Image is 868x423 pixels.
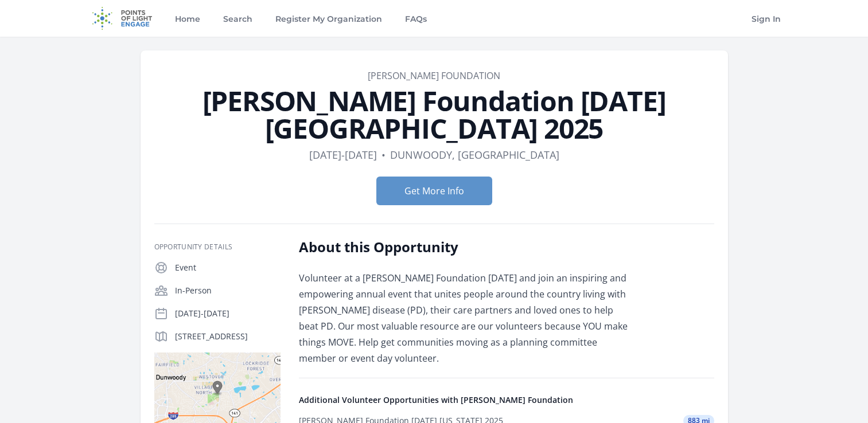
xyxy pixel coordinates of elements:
p: Event [175,262,281,273]
div: • [382,147,386,163]
h3: Opportunity Details [154,242,281,252]
p: Volunteer at a [PERSON_NAME] Foundation [DATE] and join an inspiring and empowering annual event ... [299,270,635,366]
h4: Additional Volunteer Opportunities with [PERSON_NAME] Foundation [299,394,714,406]
h2: About this Opportunity [299,238,635,256]
button: Get More Info [376,177,492,205]
p: [DATE]-[DATE] [175,308,281,319]
dd: Dunwoody, [GEOGRAPHIC_DATA] [390,147,559,163]
p: In-Person [175,285,281,296]
p: [STREET_ADDRESS] [175,331,281,342]
a: [PERSON_NAME] Foundation [368,69,500,82]
dd: [DATE]-[DATE] [309,147,377,163]
h1: [PERSON_NAME] Foundation [DATE] [GEOGRAPHIC_DATA] 2025 [154,87,714,142]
